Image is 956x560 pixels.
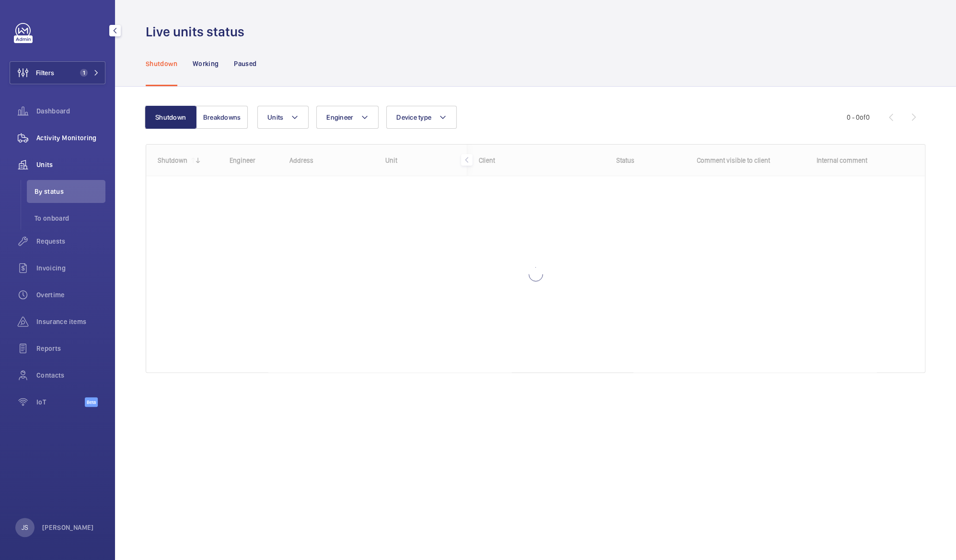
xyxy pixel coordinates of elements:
p: Paused [234,59,256,68]
span: Activity Monitoring [36,133,105,143]
span: Dashboard [36,106,105,116]
h1: Live units status [146,23,250,41]
span: Units [267,113,283,121]
span: Reports [36,344,105,353]
button: Breakdowns [196,106,248,129]
button: Shutdown [145,106,196,129]
span: 1 [80,69,88,77]
span: Invoicing [36,263,105,273]
button: Device type [386,106,457,129]
button: Units [257,106,309,129]
span: By status [35,187,105,196]
p: Shutdown [146,59,177,68]
span: Device type [396,113,431,121]
button: Engineer [316,106,379,129]
span: Requests [36,236,105,246]
button: Filters1 [10,61,105,84]
span: Beta [85,397,98,407]
span: Filters [36,68,54,78]
span: To onboard [35,213,105,223]
span: Insurance items [36,317,105,326]
span: Units [36,160,105,169]
p: Working [193,59,219,68]
p: JS [22,523,28,532]
span: 0 - 0 0 [847,114,870,121]
span: of [860,113,866,121]
span: IoT [36,397,85,407]
span: Engineer [326,113,353,121]
p: [PERSON_NAME] [42,523,94,532]
span: Contacts [36,370,105,380]
span: Overtime [36,290,105,300]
